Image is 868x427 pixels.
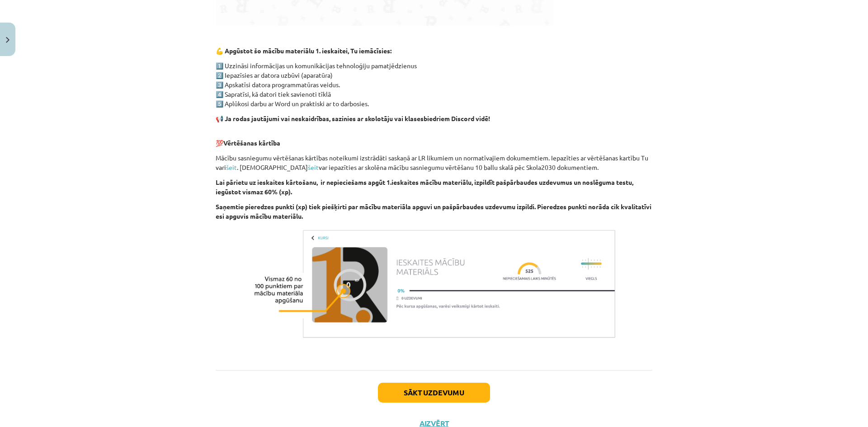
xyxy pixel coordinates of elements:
b: Lai pārietu uz ieskaites kārtošanu, ir nepieciešams apgūt 1.ieskaites mācību materiālu, izpildīt ... [216,178,633,196]
a: šeit [308,163,319,171]
p: Mācību sasniegumu vērtēšanas kārtības noteikumi izstrādāti saskaņā ar LR likumiem un normatīvajie... [216,153,652,172]
strong: 📢 Ja rodas jautājumi vai neskaidrības, sazinies ar skolotāju vai klasesbiedriem Discord vidē! [216,114,490,122]
strong: 💪 Apgūstot šo mācību materiālu 1. ieskaitei, Tu iemācīsies: [216,47,392,55]
b: Vērtēšanas kārtība [223,139,280,147]
button: Sākt uzdevumu [378,383,490,403]
p: 💯 [216,129,652,148]
p: 1️⃣ Uzzināsi informācijas un komunikācijas tehnoloģiju pamatjēdzienus 2️⃣ Iepazīsies ar datora uz... [216,61,652,108]
a: šeit [226,163,237,171]
img: icon-close-lesson-0947bae3869378f0d4975bcd49f059093ad1ed9edebbc8119c70593378902aed.svg [6,37,9,43]
b: Saņemtie pieredzes punkti (xp) tiek piešķirti par mācību materiāla apguvi un pašpārbaudes uzdevum... [216,202,651,220]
